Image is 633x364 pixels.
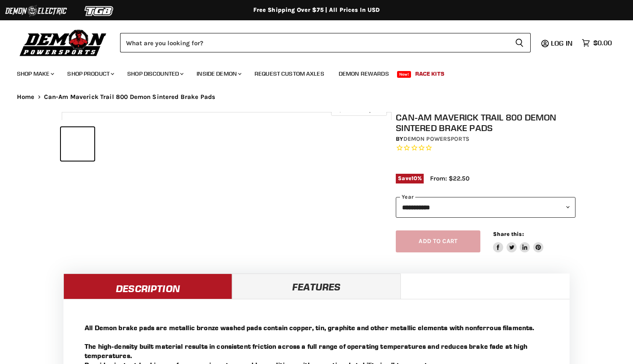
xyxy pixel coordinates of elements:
[17,93,35,101] a: Home
[121,65,189,82] a: Shop Discounted
[397,71,411,78] span: New!
[430,175,469,182] span: From: $22.50
[61,127,94,161] button: Can-Am Maverick Trail 800 Demon Sintered Brake Pads thumbnail
[17,27,110,57] img: Demon Powersports
[120,33,508,52] input: Search
[335,107,382,113] span: Click to expand
[551,39,573,47] span: Log in
[493,230,543,253] aside: Share this:
[508,33,531,52] button: Search
[396,197,575,218] select: year
[396,174,424,183] span: Save %
[11,62,610,82] ul: Main menu
[120,33,531,52] form: Product
[547,39,578,47] a: Log in
[232,274,401,299] a: Features
[61,65,119,82] a: Shop Product
[332,65,395,82] a: Demon Rewards
[403,135,469,142] a: Demon Powersports
[409,65,451,82] a: Race Kits
[190,65,247,82] a: Inside Demon
[396,144,575,153] span: Rated 0.0 out of 5 stars 0 reviews
[4,3,68,19] img: Demon Electric Logo 2
[411,175,417,181] span: 10
[493,231,523,237] span: Share this:
[68,3,131,19] img: TGB Logo 2
[44,93,216,101] span: Can-Am Maverick Trail 800 Demon Sintered Brake Pads
[63,274,232,299] a: Description
[11,65,59,82] a: Shop Make
[593,39,612,47] span: $0.00
[396,112,575,133] h1: Can-Am Maverick Trail 800 Demon Sintered Brake Pads
[248,65,331,82] a: Request Custom Axles
[396,134,575,144] div: by
[578,37,616,49] a: $0.00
